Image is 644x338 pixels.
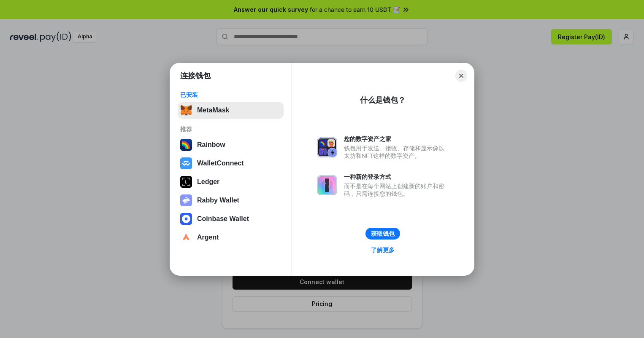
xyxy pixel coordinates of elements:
button: Close [455,70,467,82]
img: svg+xml,%3Csvg%20xmlns%3D%22http%3A%2F%2Fwww.w3.org%2F2000%2Fsvg%22%20width%3D%2228%22%20height%3... [180,176,192,188]
div: 获取钱包 [371,230,395,237]
img: svg+xml,%3Csvg%20xmlns%3D%22http%3A%2F%2Fwww.w3.org%2F2000%2Fsvg%22%20fill%3D%22none%22%20viewBox... [317,137,337,157]
div: Rabby Wallet [197,197,239,204]
img: svg+xml,%3Csvg%20width%3D%22120%22%20height%3D%22120%22%20viewBox%3D%220%200%20120%20120%22%20fil... [180,139,192,151]
div: Argent [197,234,219,241]
div: WalletConnect [197,160,244,167]
div: 推荐 [180,125,281,133]
a: 了解更多 [366,245,400,255]
div: 一种新的登录方式 [344,173,449,181]
img: svg+xml,%3Csvg%20xmlns%3D%22http%3A%2F%2Fwww.w3.org%2F2000%2Fsvg%22%20fill%3D%22none%22%20viewBox... [180,194,192,206]
div: 您的数字资产之家 [344,135,449,143]
img: svg+xml,%3Csvg%20width%3D%2228%22%20height%3D%2228%22%20viewBox%3D%220%200%2028%2028%22%20fill%3D... [180,232,192,243]
h1: 连接钱包 [180,71,211,81]
div: Coinbase Wallet [197,215,249,223]
img: svg+xml,%3Csvg%20xmlns%3D%22http%3A%2F%2Fwww.w3.org%2F2000%2Fsvg%22%20fill%3D%22none%22%20viewBox... [317,175,337,195]
img: svg+xml,%3Csvg%20width%3D%2228%22%20height%3D%2228%22%20viewBox%3D%220%200%2028%2028%22%20fill%3D... [180,213,192,225]
div: Ledger [197,178,219,186]
div: 了解更多 [371,246,395,254]
button: Ledger [178,173,284,190]
button: WalletConnect [178,155,284,172]
button: MetaMask [178,102,284,119]
div: MetaMask [197,106,229,114]
img: svg+xml,%3Csvg%20fill%3D%22none%22%20height%3D%2233%22%20viewBox%3D%220%200%2035%2033%22%20width%... [180,104,192,116]
div: 而不是在每个网站上创建新的账户和密码，只需连接您的钱包。 [344,182,449,197]
button: Argent [178,229,284,246]
div: 什么是钱包？ [360,95,406,105]
div: Rainbow [197,141,225,149]
button: Coinbase Wallet [178,210,284,227]
button: 获取钱包 [365,228,400,240]
button: Rabby Wallet [178,192,284,209]
div: 钱包用于发送、接收、存储和显示像以太坊和NFT这样的数字资产。 [344,144,449,160]
button: Rainbow [178,136,284,153]
div: 已安装 [180,91,281,98]
img: svg+xml,%3Csvg%20width%3D%2228%22%20height%3D%2228%22%20viewBox%3D%220%200%2028%2028%22%20fill%3D... [180,157,192,169]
